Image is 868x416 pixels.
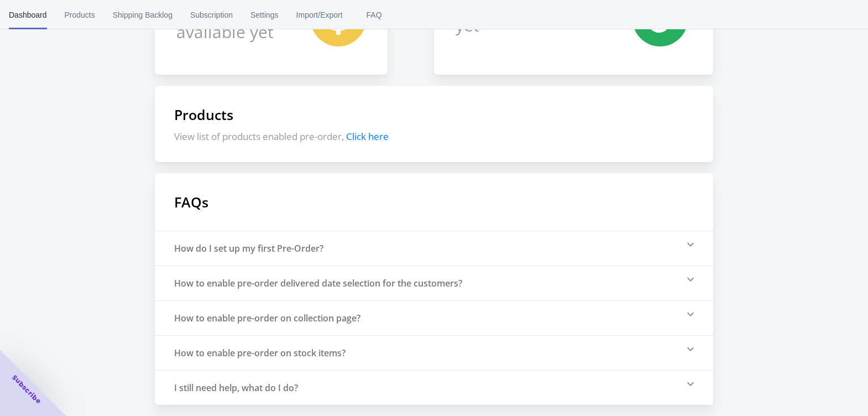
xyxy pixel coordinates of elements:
[174,277,462,289] div: How to enable pre-order delivered date selection for the customers?
[113,1,172,29] span: Shipping Backlog
[174,130,694,143] p: View list of products enabled pre-order,
[174,105,694,124] h1: Products
[296,1,343,29] span: Import/Export
[360,1,388,29] span: FAQ
[65,1,95,29] span: Products
[346,130,389,143] span: Click here
[174,382,298,394] div: I still need help, what do I do?
[174,347,346,359] div: How to enable pre-order on stock items?
[174,312,360,324] div: How to enable pre-order on collection page?
[174,242,323,254] div: How do I set up my first Pre-Order?
[10,373,43,406] span: Subscribe
[250,1,279,29] span: Settings
[190,1,233,29] span: Subscription
[155,173,713,231] h1: FAQs
[9,1,47,29] span: Dashboard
